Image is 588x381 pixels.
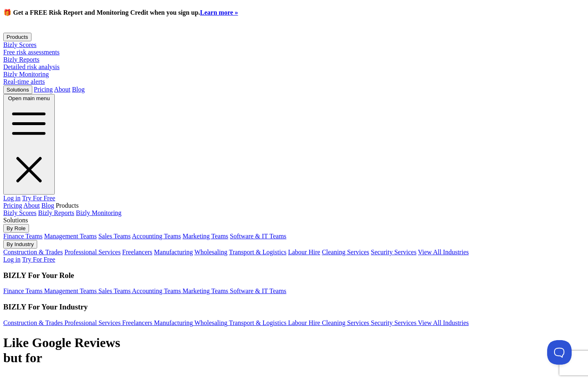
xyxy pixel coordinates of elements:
a: Labour Hire [288,319,322,326]
a: Try For Free [22,256,55,263]
a: Pricing [3,202,22,209]
a: Construction & Trades [3,319,65,326]
a: Transport & Logistics [229,319,288,326]
a: Sales Teams [98,287,132,294]
a: Manufacturing [154,319,195,326]
span: Professional Services [65,319,121,326]
a: Labour Hire [288,249,320,255]
div: Detailed risk analysis [3,63,585,71]
button: Products [3,33,31,41]
a: Finance Teams [3,233,42,240]
a: Log in [3,256,20,263]
span: Manufacturing [154,319,193,326]
a: Finance Teams [3,287,44,294]
div: Bizly Scores [3,41,585,49]
iframe: Toggle Customer Support [547,340,572,365]
div: Free risk assessments [3,49,585,56]
a: Security Services [371,249,417,255]
a: Software & IT Teams [230,287,286,294]
a: Professional Services [65,319,122,326]
span: Transport & Logistics [229,319,286,326]
h3: BIZLY For Your Role [3,271,585,280]
div: Real-time alerts [3,78,585,85]
a: About [23,202,40,209]
a: Management Teams [44,287,98,294]
a: Cleaning Services [322,249,369,255]
span: Sales Teams [98,287,131,294]
a: Freelancers [122,249,152,255]
span: Cleaning Services [322,319,369,326]
a: Professional Services [65,249,121,255]
span: By Role [7,225,26,231]
a: Security Services [371,319,418,326]
a: Sales Teams [98,233,131,240]
span: Accounting Teams [132,287,181,294]
span: Wholesaling [195,319,228,326]
a: Wholesaling [195,249,228,255]
a: Learn more » [200,9,238,16]
a: Accounting Teams [132,287,183,294]
a: Bizly Reports [38,209,74,216]
span: Open main menu [8,95,50,101]
a: Blog [41,202,54,209]
span: Freelancers [122,319,152,326]
button: Solutions [3,85,32,94]
a: Blog [72,86,85,93]
div: Bizly Monitoring [3,71,585,78]
button: By Role [3,224,29,233]
a: Bizly Monitoring [76,209,122,216]
a: Construction & Trades [3,249,63,255]
a: Pricing [34,86,53,93]
a: Freelancers [122,319,154,326]
a: Management Teams [44,233,97,240]
a: Try For Free [22,195,55,202]
a: View All Industries [418,319,469,326]
a: Bizly Scores Free risk assessments [3,41,585,56]
a: Solutions [3,217,28,224]
a: Accounting Teams [132,233,181,240]
a: Products [56,202,78,209]
span: Construction & Trades [3,319,63,326]
a: Wholesaling [195,319,229,326]
span: Marketing Teams [183,287,228,294]
span: By Industry [7,241,34,247]
h4: 🎁 Get a FREE Risk Report and Monitoring Credit when you sign up. [3,9,585,16]
a: Log in [3,195,20,202]
a: Bizly Scores [3,209,36,216]
a: Bizly Reports Detailed risk analysis [3,56,585,71]
a: Cleaning Services [322,319,371,326]
span: Security Services [371,319,417,326]
span: Labour Hire [288,319,320,326]
a: Manufacturing [154,249,193,255]
button: Open main menu [3,94,55,195]
span: Finance Teams [3,287,42,294]
a: Marketing Teams [183,287,230,294]
a: About [54,86,70,93]
a: Transport & Logistics [229,249,286,255]
a: Bizly Monitoring Real-time alerts [3,71,585,85]
a: Marketing Teams [183,233,228,240]
button: By Industry [3,240,37,249]
div: Bizly Reports [3,56,585,63]
a: View All Industries [418,249,469,255]
span: Management Teams [44,287,97,294]
h3: BIZLY For Your Industry [3,303,585,312]
a: Software & IT Teams [230,233,286,240]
